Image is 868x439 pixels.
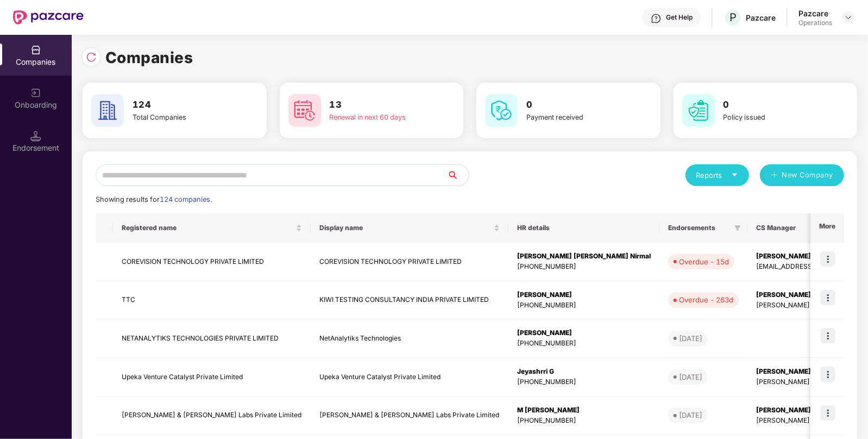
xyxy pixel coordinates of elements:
button: plusNew Company [760,164,844,186]
span: filter [732,221,743,234]
span: filter [734,225,741,231]
th: More [810,213,844,243]
span: plus [771,171,778,180]
h3: 0 [526,98,620,112]
div: Renewal in next 60 days [330,112,423,123]
div: [DATE] [679,410,702,421]
td: COREVISION TECHNOLOGY PRIVATE LIMITED [311,243,508,281]
img: icon [820,251,835,267]
div: [PERSON_NAME] [PERSON_NAME] Nirmal [517,251,651,262]
div: [PHONE_NUMBER] [517,300,651,311]
td: Upeka Venture Catalyst Private Limited [311,358,508,397]
td: KIWI TESTING CONSULTANCY INDIA PRIVATE LIMITED [311,281,508,320]
h3: 124 [133,98,226,112]
div: [PHONE_NUMBER] [517,416,651,426]
div: [PHONE_NUMBER] [517,338,651,349]
h1: Companies [105,46,193,70]
img: svg+xml;base64,PHN2ZyBpZD0iSGVscC0zMngzMiIgeG1sbnM9Imh0dHA6Ly93d3cudzMub3JnLzIwMDAvc3ZnIiB3aWR0aD... [651,13,662,24]
img: icon [820,367,835,382]
img: svg+xml;base64,PHN2ZyBpZD0iRHJvcGRvd24tMzJ4MzIiIHhtbG5zPSJodHRwOi8vd3d3LnczLm9yZy8yMDAwL3N2ZyIgd2... [844,13,853,22]
img: svg+xml;base64,PHN2ZyB3aWR0aD0iMTQuNSIgaGVpZ2h0PSIxNC41IiB2aWV3Qm94PSIwIDAgMTYgMTYiIGZpbGw9Im5vbm... [30,131,41,141]
span: search [446,171,469,180]
div: [DATE] [679,333,702,344]
h3: 13 [330,98,423,112]
div: Total Companies [133,112,226,123]
td: NETANALYTIKS TECHNOLOGIES PRIVATE LIMITED [113,319,311,358]
div: Payment received [526,112,620,123]
span: Endorsements [668,224,730,232]
div: Jeyashrri G [517,367,651,377]
img: svg+xml;base64,PHN2ZyBpZD0iQ29tcGFuaWVzIiB4bWxucz0iaHR0cDovL3d3dy53My5vcmcvMjAwMC9zdmciIHdpZHRoPS... [30,45,41,55]
button: search [446,164,469,186]
img: svg+xml;base64,PHN2ZyB4bWxucz0iaHR0cDovL3d3dy53My5vcmcvMjAwMC9zdmciIHdpZHRoPSI2MCIgaGVpZ2h0PSI2MC... [485,94,518,127]
div: Reports [696,170,738,181]
div: [PERSON_NAME] [517,328,651,338]
th: Registered name [113,213,311,243]
div: Overdue - 15d [679,256,729,267]
div: Pazcare [798,8,832,18]
img: svg+xml;base64,PHN2ZyB4bWxucz0iaHR0cDovL3d3dy53My5vcmcvMjAwMC9zdmciIHdpZHRoPSI2MCIgaGVpZ2h0PSI2MC... [91,94,124,127]
h3: 0 [724,98,817,112]
span: Display name [319,224,492,232]
div: M [PERSON_NAME] [517,405,651,416]
td: COREVISION TECHNOLOGY PRIVATE LIMITED [113,243,311,281]
span: caret-down [731,171,738,178]
span: P [729,11,737,24]
img: New Pazcare Logo [13,10,84,24]
span: Registered name [122,224,294,232]
div: Policy issued [724,112,817,123]
div: [PERSON_NAME] [517,290,651,300]
td: [PERSON_NAME] & [PERSON_NAME] Labs Private Limited [311,397,508,435]
div: Overdue - 263d [679,294,733,305]
img: svg+xml;base64,PHN2ZyBpZD0iUmVsb2FkLTMyeDMyIiB4bWxucz0iaHR0cDovL3d3dy53My5vcmcvMjAwMC9zdmciIHdpZH... [86,52,97,63]
span: New Company [782,170,834,181]
th: HR details [508,213,659,243]
img: icon [820,328,835,343]
td: [PERSON_NAME] & [PERSON_NAME] Labs Private Limited [113,397,311,435]
span: Showing results for [96,195,212,203]
img: icon [820,405,835,421]
td: Upeka Venture Catalyst Private Limited [113,358,311,397]
th: Display name [311,213,508,243]
td: NetAnalytiks Technologies [311,319,508,358]
div: Pazcare [746,13,776,23]
td: TTC [113,281,311,320]
img: svg+xml;base64,PHN2ZyB4bWxucz0iaHR0cDovL3d3dy53My5vcmcvMjAwMC9zdmciIHdpZHRoPSI2MCIgaGVpZ2h0PSI2MC... [682,94,715,127]
div: Get Help [666,13,693,22]
img: svg+xml;base64,PHN2ZyB4bWxucz0iaHR0cDovL3d3dy53My5vcmcvMjAwMC9zdmciIHdpZHRoPSI2MCIgaGVpZ2h0PSI2MC... [288,94,321,127]
div: Operations [798,18,832,27]
div: [PHONE_NUMBER] [517,262,651,272]
img: icon [820,290,835,305]
img: svg+xml;base64,PHN2ZyB3aWR0aD0iMjAiIGhlaWdodD0iMjAiIHZpZXdCb3g9IjAgMCAyMCAyMCIgZmlsbD0ibm9uZSIgeG... [30,88,41,98]
span: 124 companies. [160,195,212,203]
div: [PHONE_NUMBER] [517,377,651,387]
div: [DATE] [679,372,702,382]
